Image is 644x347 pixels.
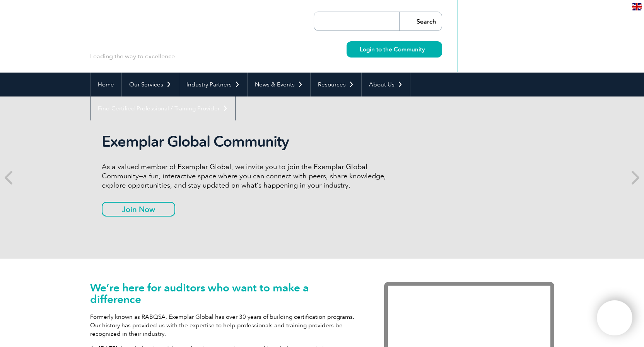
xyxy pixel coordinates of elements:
input: Search [399,12,442,30]
h2: Exemplar Global Community [102,133,392,151]
a: Find Certified Professional / Training Provider [91,96,235,120]
a: Home [91,73,121,96]
a: Login to the Community [347,41,442,58]
a: Resources [311,73,361,96]
h1: We’re here for auditors who want to make a difference [90,282,361,305]
img: svg+xml;nitro-empty-id=MTgxNToxMTY=-1;base64,PHN2ZyB2aWV3Qm94PSIwIDAgNDAwIDQwMCIgd2lkdGg9IjQwMCIg... [605,308,624,328]
p: Formerly known as RABQSA, Exemplar Global has over 30 years of building certification programs. O... [90,313,361,338]
a: About Us [362,73,410,96]
a: Join Now [102,202,175,217]
img: svg+xml;nitro-empty-id=MzcwOjIyMw==-1;base64,PHN2ZyB2aWV3Qm94PSIwIDAgMTEgMTEiIHdpZHRoPSIxMSIgaGVp... [425,47,429,51]
p: Leading the way to excellence [90,52,175,61]
a: Industry Partners [179,73,247,96]
img: en [632,3,642,10]
p: As a valued member of Exemplar Global, we invite you to join the Exemplar Global Community—a fun,... [102,162,392,190]
a: Our Services [122,73,179,96]
a: News & Events [248,73,310,96]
